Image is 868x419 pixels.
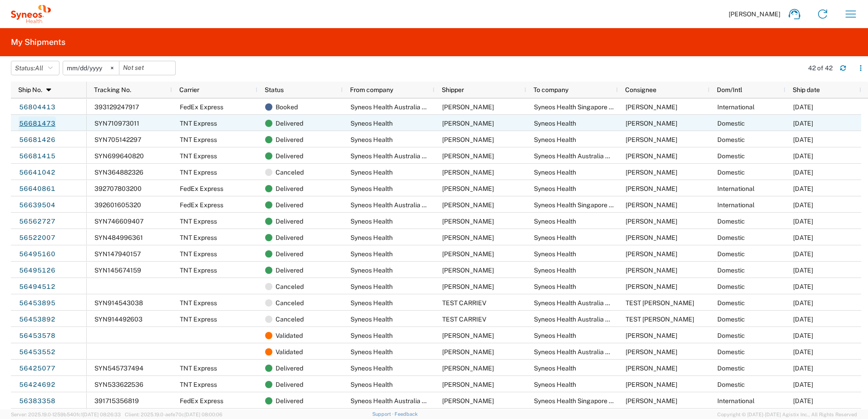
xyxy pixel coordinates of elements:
span: 393129247917 [94,103,139,111]
span: 09/15/2025 [793,103,813,111]
span: Syneos Health Australia Pty Ltd [350,397,442,404]
a: 56681473 [19,117,56,131]
span: Mark McCarthy [442,218,494,225]
span: SYN914543038 [94,299,143,307]
span: Joel Reid [442,120,494,127]
span: Syneos Health Australia Pty Ltd [534,299,625,307]
span: Syneos Health [350,299,393,307]
span: 08/12/2025 [793,299,813,307]
span: FedEx Express [180,397,223,404]
a: 56681415 [19,149,56,164]
span: Tracking No. [94,86,131,93]
span: Syneos Health [350,365,393,372]
span: Syneos Health [534,185,576,192]
h2: My Shipments [11,37,65,48]
span: Syneos Health Australia Pty Ltd [350,103,442,111]
span: Loretta Khalid [442,332,494,339]
a: 56425077 [19,361,56,376]
span: Chiran Rayamajhi [442,201,494,209]
span: Syneos Health Singapore Pte Ltd [534,103,629,111]
span: [DATE] 08:26:33 [83,412,121,417]
span: 08/12/2025 [793,316,813,323]
span: SYN533622536 [94,381,143,388]
span: FedEx Express [180,103,223,111]
div: 42 of 42 [808,64,833,72]
span: TEST CARRIEV [442,316,486,323]
span: TNT Express [180,381,217,388]
span: Syneos Health Australia Pty Ltd [350,201,442,209]
a: Support [372,411,395,417]
a: 56681426 [19,133,56,147]
span: Chiran Rayamajhi [626,152,677,160]
span: Syneos Health [534,218,576,225]
span: Trang Vo [442,283,494,290]
span: Syneos Health Australia Pty Ltd [534,316,625,323]
a: 56804413 [19,100,56,115]
span: Canceled [276,164,304,180]
span: Canceled [276,278,304,295]
span: TNT Express [180,169,217,176]
span: Domestic [717,169,745,176]
a: 56495160 [19,247,56,262]
span: International [717,185,755,192]
span: Domestic [717,250,745,258]
span: Syneos Health [350,218,393,225]
span: Delivered [276,262,303,278]
span: 08/28/2025 [793,201,813,209]
span: TNT Express [180,365,217,372]
span: Carrier [179,86,199,93]
span: Chiran Rayamajhi [626,332,677,339]
a: 56453895 [19,296,56,311]
a: 56453578 [19,329,56,343]
span: Domestic [717,381,745,388]
span: Janine Smillie [442,185,494,192]
span: Domestic [717,316,745,323]
a: 56640861 [19,182,56,196]
span: Syneos Health [350,381,393,388]
span: International [717,201,755,209]
span: 08/19/2025 [793,332,813,339]
span: Syneos Health Australia Pty. Ltd [534,152,626,160]
span: Syneos Health [534,381,576,388]
span: TNT Express [180,267,217,274]
a: 56641042 [19,166,56,180]
span: TEST CARRIEV [442,299,486,307]
span: Chiran Rayamajhi [626,185,677,192]
span: SYN545737494 [94,365,143,372]
span: Xian Wang [442,152,494,160]
span: Server: 2025.19.0-1259b540fc1 [11,412,121,417]
span: Syneos Health [350,348,393,356]
span: Syneos Health Singapore Pte Ltd [534,201,629,209]
span: Domestic [717,348,745,356]
span: Takudzwa Nyerenyere [442,234,494,241]
span: Domestic [717,283,745,290]
span: TNT Express [180,250,217,258]
span: TNT Express [180,299,217,307]
span: SYN699640820 [94,152,144,160]
span: Chiran Rayamajhi [626,365,677,372]
span: Dilara Gulener [442,267,494,274]
span: 08/19/2025 [793,234,813,241]
span: Jacqueline Duxbury [442,348,494,356]
span: Chiran Rayamajhi [626,267,677,274]
span: Syneos Health [350,136,393,143]
span: SYN145674159 [94,267,141,274]
span: Chiran Rayamajhi [626,283,677,290]
span: 09/02/2025 [793,169,813,176]
span: Delivered [276,229,303,246]
span: Client: 2025.19.0-aefe70c [125,412,222,417]
span: Arturo Medina [626,201,677,209]
a: 56562727 [19,214,56,229]
span: From company [350,86,393,93]
span: International [717,397,755,404]
span: Syneos Health [534,234,576,241]
a: 56522007 [19,231,56,245]
span: TEST CARRIE V [626,299,694,307]
span: Chiran Rayamajhi [442,397,494,404]
span: 09/02/2025 [793,185,813,192]
span: SYN914492603 [94,316,143,323]
span: TEST CARRIE V [626,316,694,323]
span: TNT Express [180,218,217,225]
span: Chiran Rayamajhi [626,218,677,225]
span: Syneos Health [350,250,393,258]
